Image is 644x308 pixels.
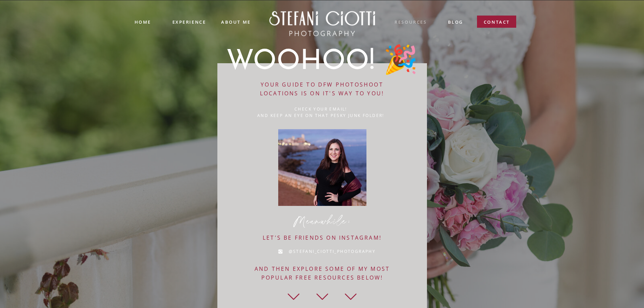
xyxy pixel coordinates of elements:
p: check your email! And keep an eye on that pesky junk folder! [255,106,387,122]
a: blog [448,19,463,26]
a: experience [172,19,206,24]
p: Meanwhile: [279,215,366,228]
a: Let's be friends on instagram! [261,234,384,240]
a: Your GUIDE TO DFW PHOTOSHOOT LOCATIONS is on it's way to you! [256,80,388,100]
a: @Stefani_Ciotti_Photography [289,248,375,255]
h1: WOOHOO! 🎉 [218,48,426,73]
a: And then EXPLORE some of my most popular free resources below! [242,265,402,282]
a: resources [394,19,428,26]
a: check your email!And keep an eye on that pesky junk folder! [255,106,387,122]
a: ABOUT ME [221,19,251,25]
a: contact [484,19,510,28]
a: Home [135,19,151,25]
